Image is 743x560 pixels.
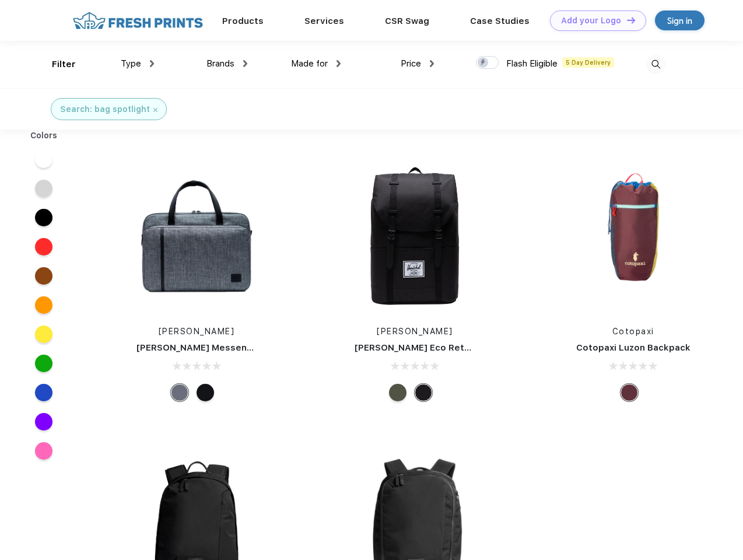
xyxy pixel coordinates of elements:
a: Products [222,16,264,26]
a: Sign in [655,10,705,30]
div: Sign in [667,14,692,27]
img: func=resize&h=266 [119,159,274,314]
a: Cotopaxi Luzon Backpack [576,342,691,353]
a: [PERSON_NAME] Eco Retreat 15" Computer Backpack [355,342,593,353]
div: Surprise [621,384,638,401]
img: fo%20logo%202.webp [69,10,206,31]
div: Search: bag spotlight [60,103,150,116]
img: dropdown.png [430,60,434,67]
a: [PERSON_NAME] [159,327,235,336]
span: 5 Day Delivery [562,57,614,68]
div: Forest [389,384,406,401]
span: Flash Eligible [506,58,558,69]
img: desktop_search.svg [646,55,665,74]
div: Black [197,384,214,401]
a: [PERSON_NAME] [377,327,453,336]
div: Filter [52,58,76,71]
span: Price [401,58,421,69]
div: Add your Logo [561,16,621,26]
img: func=resize&h=266 [337,159,492,314]
img: dropdown.png [243,60,247,67]
div: Colors [22,129,66,142]
div: Raven Crosshatch [171,384,188,401]
span: Type [121,58,141,69]
img: DT [627,17,635,23]
div: Black [415,384,432,401]
img: filter_cancel.svg [153,108,157,112]
a: [PERSON_NAME] Messenger [136,342,262,353]
a: Cotopaxi [612,327,654,336]
img: dropdown.png [337,60,341,67]
span: Brands [206,58,234,69]
img: dropdown.png [150,60,154,67]
img: func=resize&h=266 [556,159,711,314]
span: Made for [291,58,328,69]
